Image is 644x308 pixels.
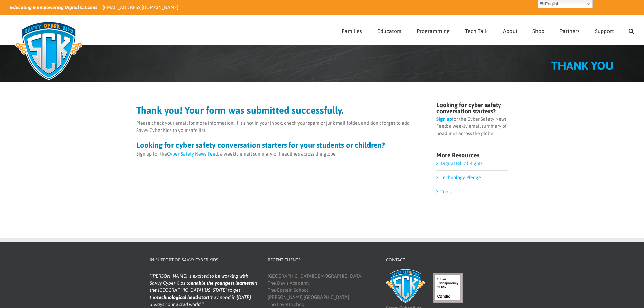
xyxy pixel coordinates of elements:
[440,189,452,194] a: Tools
[436,102,508,114] h4: Looking for cyber safety conversation starters?
[136,120,422,134] p: Please check your email for more information. If it’s not in your inbox, check your spam or junk ...
[503,28,517,34] span: About
[10,5,97,10] i: Educating & Empowering Digital Citizens
[342,15,634,45] nav: Main Menu
[595,15,614,45] a: Support
[191,280,253,286] strong: enable the youngest learners
[268,257,375,263] h4: Recent Clients
[342,15,362,45] a: Families
[595,28,614,34] span: Support
[136,105,422,115] h2: Thank you! Your form was submitted successfully.
[167,151,218,157] a: Cyber Safety News Feed
[103,5,178,10] a: [EMAIL_ADDRESS][DOMAIN_NAME]
[136,141,385,149] strong: Looking for cyber safety conversation starters for your students or children?
[386,257,494,263] h4: Contact
[559,28,580,34] span: Partners
[559,15,580,45] a: Partners
[150,257,257,263] h4: In Support of Savvy Cyber Kids
[532,15,544,45] a: Shop
[540,1,545,7] img: en
[436,152,508,158] h4: More Resources
[440,175,481,180] a: Technology Pledge
[465,28,488,34] span: Tech Talk
[386,269,425,303] img: Savvy Cyber Kids
[157,294,209,300] strong: technological head-start
[342,28,362,34] span: Families
[416,15,450,45] a: Programming
[377,15,401,45] a: Educators
[465,15,488,45] a: Tech Talk
[532,28,544,34] span: Shop
[150,273,257,308] blockquote: [PERSON_NAME] is excited to be working with Savvy Cyber Kids to in the [GEOGRAPHIC_DATA][US_STATE...
[551,59,614,72] span: THANK YOU
[377,28,401,34] span: Educators
[436,116,452,122] a: Sign up
[629,15,634,45] a: Search
[440,161,483,166] a: Digital Bill of Rights
[436,116,508,137] p: for the Cyber Safety News Feed: a weekly email summary of headlines across the globe.
[416,28,450,34] span: Programming
[10,17,88,85] img: Savvy Cyber Kids Logo
[503,15,517,45] a: About
[136,150,422,158] p: Sign up for the , a weekly email summary of headlines across the globe.
[433,273,463,303] img: candid-seal-silver-2025.svg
